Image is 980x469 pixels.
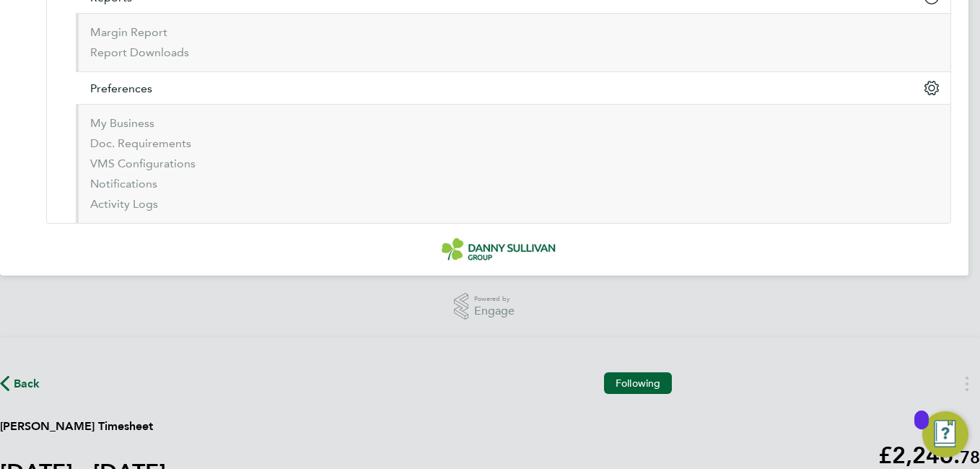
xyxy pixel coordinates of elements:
[90,177,157,190] a: Notifications
[474,305,515,317] span: Engage
[960,447,980,468] span: 78
[604,372,672,394] button: Following
[46,238,951,261] a: Go to home page
[90,157,196,170] a: VMS Configurations
[616,377,660,390] span: Following
[90,25,167,39] a: Margin Report
[442,238,556,261] img: dannysullivan-logo-retina.png
[454,293,515,320] a: Powered byEngage
[922,411,968,457] button: Open Resource Center, 12 new notifications
[878,442,980,469] app-decimal: £2,246.
[90,82,152,95] span: Preferences
[954,372,980,395] button: Timesheets Menu
[90,45,189,59] a: Report Downloads
[90,197,158,211] a: Activity Logs
[76,72,950,104] button: Preferences
[474,293,515,305] span: Powered by
[14,375,40,393] span: Back
[90,136,191,150] a: Doc. Requirements
[90,116,154,130] a: My Business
